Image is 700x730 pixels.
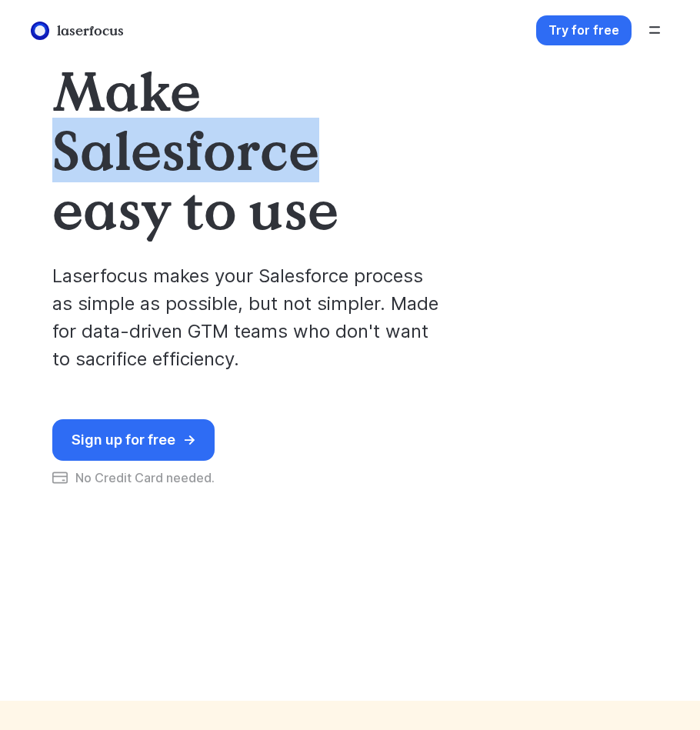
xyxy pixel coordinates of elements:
[52,62,403,239] h1: Make Salesforce easy to use
[536,15,632,45] a: Try for free
[72,432,175,448] div: Sign up for free
[27,18,128,44] a: laserfocus
[52,239,442,373] p: Laserfocus makes your Salesforce process as simple as possible, but not simpler. Made for data-dr...
[52,419,215,461] a: Sign up for free
[52,461,215,485] div: No Credit Card needed.
[183,432,210,448] div: →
